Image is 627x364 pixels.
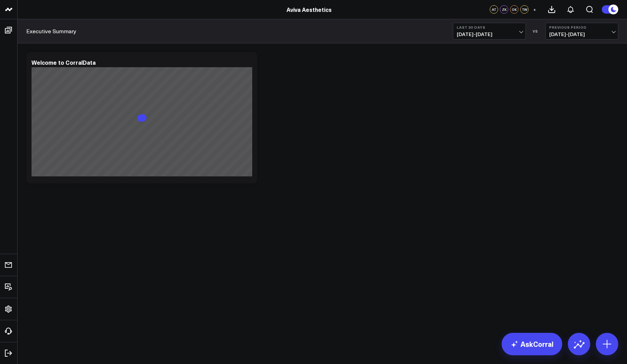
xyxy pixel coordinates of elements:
[529,29,542,33] div: VS
[510,5,518,14] div: OK
[457,31,522,37] span: [DATE] - [DATE]
[500,5,508,14] div: ZK
[533,7,536,12] span: +
[26,27,76,35] a: Executive Summary
[520,5,529,14] div: TW
[453,23,526,40] button: Last 30 Days[DATE]-[DATE]
[502,333,562,355] a: AskCorral
[32,58,96,66] div: Welcome to CorralData
[457,25,522,29] b: Last 30 Days
[545,23,618,40] button: Previous Period[DATE]-[DATE]
[490,5,498,14] div: AT
[549,31,614,37] span: [DATE] - [DATE]
[530,5,539,14] button: +
[287,6,332,13] a: Aviva Aesthetics
[549,25,614,29] b: Previous Period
